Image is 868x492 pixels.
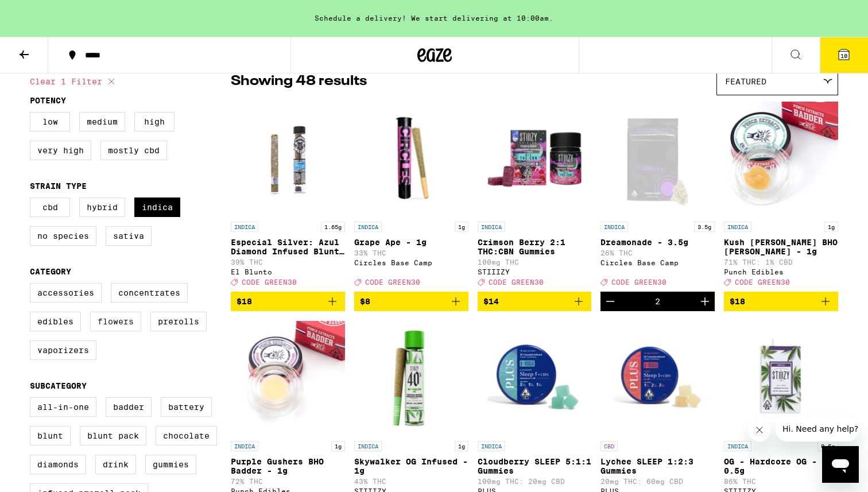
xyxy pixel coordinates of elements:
[242,278,297,286] span: CODE GREEN30
[354,292,468,311] button: Add to bag
[478,457,592,475] p: Cloudberry SLEEP 5:1:1 Gummies
[231,258,345,266] p: 39% THC
[724,101,838,216] img: Punch Edibles - Kush Mintz BHO Badder - 1g
[478,478,592,485] p: 100mg THC: 20mg CBD
[600,259,715,266] div: Circles Base Camp
[354,101,468,292] a: Open page for Grape Ape - 1g from Circles Base Camp
[600,222,628,232] p: INDICA
[724,258,838,266] p: 71% THC: 1% CBD
[748,419,771,441] iframe: Close message
[231,292,345,311] button: Add to bag
[611,278,666,286] span: CODE GREEN30
[695,292,715,311] button: Increment
[30,340,96,360] label: Vaporizers
[600,101,715,292] a: Open page for Dreamonade - 3.5g from Circles Base Camp
[354,320,468,435] img: STIIIZY - Skywalker OG Infused - 1g
[600,249,715,257] p: 26% THC
[354,457,468,475] p: Skywalker OG Infused - 1g
[455,441,468,451] p: 1g
[478,320,592,435] img: PLUS - Cloudberry SLEEP 5:1:1 Gummies
[30,397,96,417] label: All-In-One
[600,292,620,311] button: Decrement
[30,426,71,445] label: Blunt
[724,320,838,435] img: STIIIZY - OG - Hardcore OG - 0.5g
[30,197,70,217] label: CBD
[354,249,468,257] p: 33% THC
[820,37,868,73] button: 10
[655,297,660,306] div: 2
[478,441,505,451] p: INDICA
[321,222,345,232] p: 1.65g
[455,222,468,232] p: 1g
[100,141,167,160] label: Mostly CBD
[231,101,345,216] img: El Blunto - Especial Silver: Azul Diamond Infused Blunt - 1.65g
[724,101,838,292] a: Open page for Kush Mintz BHO Badder - 1g from Punch Edibles
[134,197,180,217] label: Indica
[478,268,592,276] div: STIIIZY
[145,455,196,474] label: Gummies
[95,455,136,474] label: Drink
[30,181,87,191] legend: Strain Type
[354,441,382,451] p: INDICA
[817,441,838,451] p: 0.5g
[822,446,859,483] iframe: Button to launch messaging window
[106,397,152,417] label: Badder
[365,278,420,286] span: CODE GREEN30
[600,320,715,435] img: PLUS - Lychee SLEEP 1:2:3 Gummies
[134,112,175,131] label: High
[231,238,345,256] p: Especial Silver: Azul Diamond Infused Blunt - 1.65g
[79,112,125,131] label: Medium
[30,455,86,474] label: Diamonds
[724,457,838,475] p: OG - Hardcore OG - 0.5g
[360,297,370,306] span: $8
[231,222,258,232] p: INDICA
[231,268,345,276] div: El Blunto
[354,222,382,232] p: INDICA
[694,222,715,232] p: 3.5g
[724,238,838,256] p: Kush [PERSON_NAME] BHO [PERSON_NAME] - 1g
[30,267,71,276] legend: Category
[231,441,258,451] p: INDICA
[489,278,544,286] span: CODE GREEN30
[724,441,751,451] p: INDICA
[483,297,499,306] span: $14
[776,416,859,441] iframe: Message from company
[354,238,468,247] p: Grape Ape - 1g
[600,441,618,451] p: CBD
[478,222,505,232] p: INDICA
[30,112,70,131] label: Low
[725,77,766,86] span: Featured
[724,222,751,232] p: INDICA
[478,238,592,256] p: Crimson Berry 2:1 THC:CBN Gummies
[237,297,252,306] span: $18
[730,297,745,306] span: $18
[824,222,838,232] p: 1g
[735,278,790,286] span: CODE GREEN30
[30,312,81,331] label: Edibles
[840,52,847,59] span: 10
[231,320,345,435] img: Punch Edibles - Purple Gushers BHO Badder - 1g
[724,268,838,276] div: Punch Edibles
[30,96,66,105] legend: Potency
[30,283,102,303] label: Accessories
[30,226,96,246] label: No Species
[600,478,715,485] p: 20mg THC: 60mg CBD
[724,292,838,311] button: Add to bag
[231,101,345,292] a: Open page for Especial Silver: Azul Diamond Infused Blunt - 1.65g from El Blunto
[106,226,152,246] label: Sativa
[161,397,212,417] label: Battery
[111,283,188,303] label: Concentrates
[156,426,217,445] label: Chocolate
[30,141,91,160] label: Very High
[354,259,468,266] div: Circles Base Camp
[231,457,345,475] p: Purple Gushers BHO Badder - 1g
[90,312,141,331] label: Flowers
[600,238,715,247] p: Dreamonade - 3.5g
[331,441,345,451] p: 1g
[478,292,592,311] button: Add to bag
[150,312,207,331] label: Prerolls
[600,457,715,475] p: Lychee SLEEP 1:2:3 Gummies
[354,478,468,485] p: 43% THC
[80,426,146,445] label: Blunt Pack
